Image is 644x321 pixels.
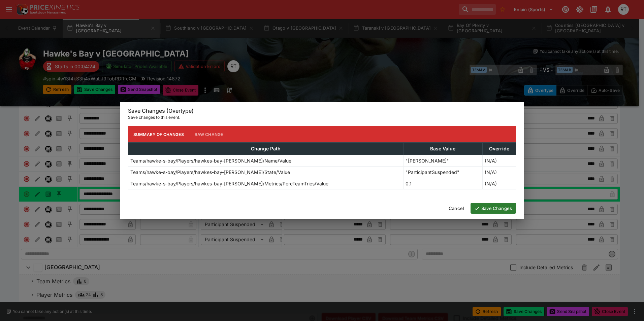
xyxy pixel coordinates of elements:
button: Raw Change [189,126,229,142]
td: (N/A) [482,155,516,167]
button: Save Changes [471,203,516,214]
td: "[PERSON_NAME]" [403,155,482,167]
td: (N/A) [482,167,516,178]
th: Override [482,143,516,155]
th: Base Value [403,143,482,155]
td: "ParticipantSuspended" [403,167,482,178]
button: Summary of Changes [128,126,189,142]
td: 0.1 [403,178,482,189]
p: Teams/hawke-s-bay/Players/hawkes-bay-[PERSON_NAME]/Name/Value [130,157,291,164]
p: Teams/hawke-s-bay/Players/hawkes-bay-[PERSON_NAME]/State/Value [130,169,290,176]
td: (N/A) [482,178,516,189]
th: Change Path [128,143,404,155]
h6: Save Changes (Overtype) [128,107,516,114]
button: Cancel [445,203,468,214]
p: Save changes to this event. [128,114,516,121]
p: Teams/hawke-s-bay/Players/hawkes-bay-[PERSON_NAME]/Metrics/PercTeamTries/Value [130,180,328,187]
